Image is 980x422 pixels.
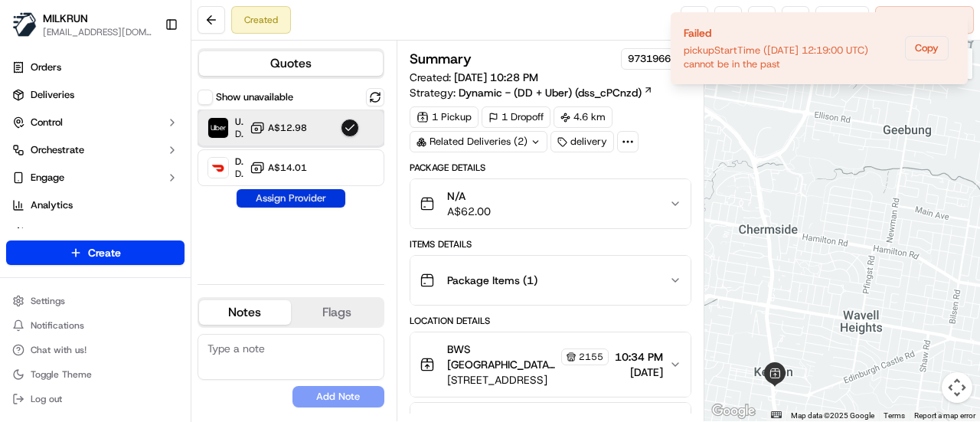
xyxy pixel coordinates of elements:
[268,122,307,134] span: A$12.98
[208,158,228,178] img: DoorDash Drive
[6,364,185,385] button: Toggle Theme
[554,106,612,128] div: 4.6 km
[410,179,691,228] button: N/AA$62.00
[250,120,307,136] button: A$12.98
[708,401,759,421] img: Google
[447,188,491,204] span: N/A
[6,221,185,245] button: Nash AI
[459,85,653,100] a: Dynamic - (DD + Uber) (dss_cPCnzd)
[6,83,185,107] a: Deliveries
[410,70,538,85] span: Created:
[791,411,874,420] span: Map data ©2025 Google
[235,155,243,168] span: DoorDash Drive
[410,52,472,66] h3: Summary
[410,315,691,327] div: Location Details
[628,52,684,66] button: 9731966
[410,162,691,174] div: Package Details
[31,88,74,102] span: Deliveries
[410,256,691,305] button: Package Items (1)
[31,116,63,129] span: Control
[43,26,152,38] button: [EMAIL_ADDRESS][DOMAIN_NAME]
[708,401,759,421] a: Open this area in Google Maps (opens a new window)
[31,171,64,185] span: Engage
[31,61,61,74] span: Orders
[884,411,905,420] a: Terms (opens in new tab)
[579,351,603,363] span: 2155
[31,198,73,212] span: Analytics
[6,55,185,80] a: Orders
[235,116,243,128] span: Uber
[550,131,614,152] div: delivery
[447,372,609,388] span: [STREET_ADDRESS]
[12,12,37,37] img: MILKRUN
[684,44,899,71] div: pickupStartTime ([DATE] 12:19:00 UTC) cannot be in the past
[43,11,88,26] button: MILKRUN
[905,36,949,61] button: Copy
[31,344,87,356] span: Chat with us!
[6,6,158,43] button: MILKRUNMILKRUN[EMAIL_ADDRESS][DOMAIN_NAME]
[942,372,972,403] button: Map camera controls
[615,365,663,380] span: [DATE]
[6,315,185,336] button: Notifications
[6,165,185,190] button: Engage
[482,106,550,128] div: 1 Dropoff
[6,240,185,265] button: Create
[6,339,185,361] button: Chat with us!
[410,131,547,152] div: Related Deliveries (2)
[31,295,65,307] span: Settings
[216,90,293,104] label: Show unavailable
[88,245,121,260] span: Create
[31,368,92,381] span: Toggle Theme
[6,110,185,135] button: Control
[268,162,307,174] span: A$14.01
[410,238,691,250] div: Items Details
[31,226,65,240] span: Nash AI
[615,349,663,365] span: 10:34 PM
[235,168,243,180] span: Dropoff ETA 40 minutes
[410,85,653,100] div: Strategy:
[454,70,538,84] span: [DATE] 10:28 PM
[6,193,185,218] a: Analytics
[410,332,691,397] button: BWS [GEOGRAPHIC_DATA] BWS Manager -27.4014992155[STREET_ADDRESS]10:34 PM[DATE]
[6,388,185,410] button: Log out
[684,25,899,41] div: Failed
[459,85,642,100] span: Dynamic - (DD + Uber) (dss_cPCnzd)
[914,411,975,420] a: Report a map error
[447,273,537,288] span: Package Items ( 1 )
[291,300,383,325] button: Flags
[771,411,782,418] button: Keyboard shortcuts
[31,393,62,405] span: Log out
[410,106,479,128] div: 1 Pickup
[31,143,84,157] span: Orchestrate
[235,128,243,140] span: Dropoff ETA 24 minutes
[6,138,185,162] button: Orchestrate
[6,290,185,312] button: Settings
[31,319,84,332] span: Notifications
[208,118,228,138] img: Uber
[199,300,291,325] button: Notes
[447,342,558,372] span: BWS [GEOGRAPHIC_DATA] BWS Manager -27.401499
[250,160,307,175] button: A$14.01
[447,204,491,219] span: A$62.00
[199,51,383,76] button: Quotes
[237,189,345,208] button: Assign Provider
